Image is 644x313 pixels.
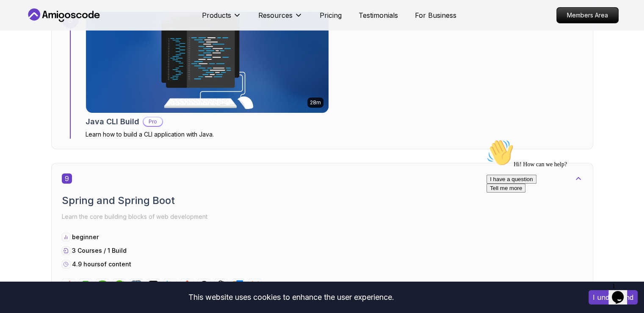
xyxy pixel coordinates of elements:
div: This website uses cookies to enhance the user experience. [6,288,576,307]
img: spring-boot logo [80,280,91,291]
p: Members Area [557,8,618,23]
img: :wave: [3,3,30,31]
img: github logo [199,280,209,291]
span: / 1 Build [104,247,127,254]
p: 28m [310,99,321,106]
img: git logo [182,280,192,291]
a: For Business [415,10,456,20]
img: spring-data-jpa logo [97,280,108,291]
button: Products [202,10,241,27]
h2: Spring and Spring Boot [62,194,583,207]
div: 👋Hi! How can we help?I have a questionTell me more [3,3,156,57]
a: Testimonials [359,10,398,20]
p: Resources [258,10,293,20]
a: Members Area [556,7,619,23]
iframe: chat widget [608,279,636,305]
img: ai logo [165,280,175,291]
span: 3 Courses [72,247,102,254]
p: Learn the core building blocks of web development [62,211,583,223]
span: 9 [62,173,72,184]
h2: Java CLI Build [86,116,139,128]
img: postgres logo [131,280,141,291]
button: Resources [258,10,303,27]
img: spring logo [114,280,124,291]
a: Pricing [320,10,342,20]
button: Tell me more [3,48,42,57]
img: maven logo [250,280,260,291]
p: Products [202,10,231,20]
p: Pro [144,117,162,126]
img: Java CLI Build card [86,12,329,113]
img: terminal logo [148,280,158,291]
span: Hi! How can we help? [3,25,84,32]
img: java logo [64,280,74,291]
img: intellij logo [233,280,243,291]
p: 4.9 hours of content [72,260,131,268]
button: I have a question [3,39,53,48]
a: Java CLI Build card28mJava CLI BuildProLearn how to build a CLI application with Java. [86,11,329,139]
iframe: chat widget [483,136,636,275]
p: Learn how to build a CLI application with Java. [86,130,329,139]
button: Accept cookies [589,290,638,305]
p: beginner [72,233,99,241]
img: chatgpt logo [216,280,226,291]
